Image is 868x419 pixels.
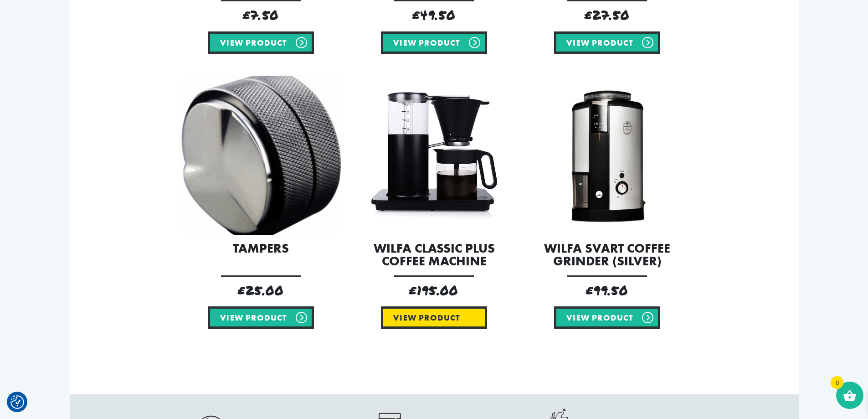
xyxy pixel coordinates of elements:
[381,306,487,329] a: View product
[243,6,251,24] span: £
[528,76,687,235] img: Wilfa Svart silver
[585,6,592,24] span: £
[412,6,420,24] span: £
[354,242,514,268] h2: Wilfa Classic Plus Coffee Machine
[554,306,660,329] a: View product
[554,31,660,54] a: Select options for “Stainless Steel Cafetiere”
[181,242,341,268] h2: Tampers
[831,376,843,389] span: 0
[586,281,628,299] bdi: 99.50
[409,281,458,299] bdi: 195.00
[528,242,687,268] h2: Wilfa Svart Coffee Grinder (Silver)
[585,6,630,24] bdi: 27.50
[208,31,313,54] a: Select options for “Milk Jugs”
[381,31,487,54] a: View product
[238,281,284,299] bdi: 25.00
[238,281,246,299] span: £
[586,281,594,299] span: £
[409,281,417,299] span: £
[208,306,313,329] a: Select options for “Tampers”
[10,395,24,409] button: Consent Preferences
[243,6,279,24] bdi: 7.50
[412,6,456,24] bdi: 49.50
[10,395,24,409] img: Revisit consent button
